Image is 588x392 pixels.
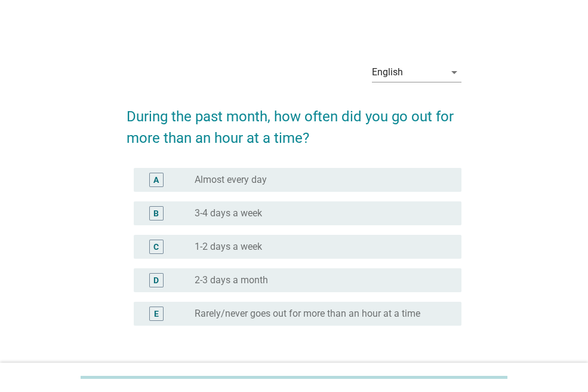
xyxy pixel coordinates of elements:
[195,241,262,253] label: 1-2 days a week
[153,207,159,219] div: B
[153,240,159,253] div: C
[195,174,267,186] label: Almost every day
[447,65,461,79] i: arrow_drop_down
[195,308,420,320] label: Rarely/never goes out for more than an hour at a time
[195,207,262,219] label: 3-4 days a week
[372,67,403,78] div: English
[153,173,159,186] div: A
[154,307,159,320] div: E
[195,274,268,286] label: 2-3 days a month
[153,274,159,286] div: D
[127,94,461,149] h2: During the past month, how often did you go out for more than an hour at a time?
